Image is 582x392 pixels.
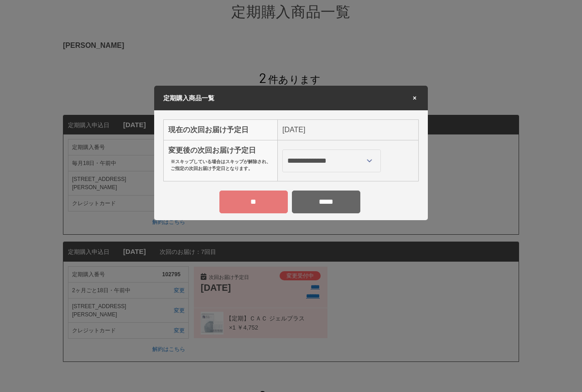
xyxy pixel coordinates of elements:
[411,95,419,101] span: ×
[163,94,214,102] span: 定期購入商品一覧
[164,140,278,181] th: 変更後の次回お届け予定日
[164,120,278,140] th: 現在の次回お届け予定日
[171,158,273,172] p: ※スキップしている場合はスキップが解除され、ご指定の次回お届け予定日となります。
[278,120,419,140] td: [DATE]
